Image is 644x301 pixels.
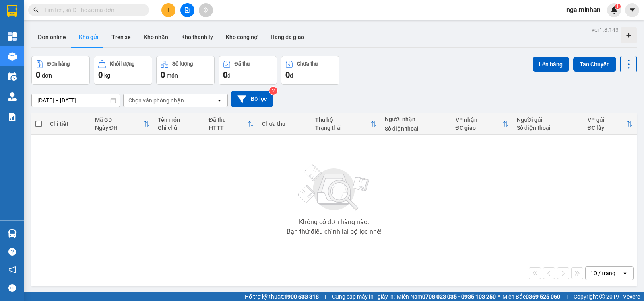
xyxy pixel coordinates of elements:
th: Toggle SortBy [584,113,637,135]
span: plus [166,7,171,13]
button: file-add [180,3,194,17]
div: Đã thu [235,61,250,67]
span: caret-down [629,6,636,14]
div: Bạn thử điều chỉnh lại bộ lọc nhé! [287,229,382,235]
img: dashboard-icon [8,32,17,41]
span: 1 [616,4,619,9]
img: warehouse-icon [8,52,17,61]
button: Khối lượng0kg [94,56,152,85]
div: ĐC lấy [588,125,626,131]
button: caret-down [625,3,639,17]
button: Số lượng0món [156,56,215,85]
strong: 0708 023 035 - 0935 103 250 [422,293,496,300]
span: đ [290,72,293,79]
div: Số lượng [172,61,193,67]
button: plus [161,3,175,17]
th: Toggle SortBy [205,113,258,135]
span: món [167,72,178,79]
span: search [33,7,39,13]
sup: 1 [615,4,621,9]
span: message [8,284,16,292]
div: Ngày ĐH [95,125,143,131]
div: Thu hộ [315,117,370,123]
th: Toggle SortBy [452,113,513,135]
strong: 1900 633 818 [284,293,319,300]
button: Tạo Chuyến [573,57,616,72]
button: Chưa thu0đ [281,56,339,85]
span: 0 [98,70,103,80]
button: Đơn hàng0đơn [31,56,90,85]
strong: 0369 525 060 [526,293,560,300]
button: Lên hàng [533,57,569,72]
div: Chưa thu [262,121,307,127]
button: Kho nhận [137,27,175,47]
button: Kho gửi [72,27,105,47]
span: kg [104,72,110,79]
span: Hỗ trợ kỹ thuật: [245,292,319,301]
th: Toggle SortBy [311,113,381,135]
div: Chưa thu [297,61,318,67]
span: notification [8,266,16,274]
button: Trên xe [105,27,137,47]
span: | [325,292,326,301]
span: Miền Nam [397,292,496,301]
button: Kho công nợ [219,27,264,47]
button: Bộ lọc [231,91,273,107]
img: warehouse-icon [8,92,17,101]
span: 0 [161,70,165,80]
div: Người nhận [385,116,448,122]
div: Tạo kho hàng mới [621,27,637,43]
div: Chọn văn phòng nhận [128,96,184,104]
button: Đơn online [31,27,72,47]
div: ver 1.8.143 [592,25,619,34]
div: Số điện thoại [517,125,580,131]
span: copyright [599,294,605,299]
img: icon-new-feature [611,6,618,14]
svg: open [622,270,628,276]
button: Đã thu0đ [219,56,277,85]
img: warehouse-icon [8,229,17,238]
div: Trạng thái [315,125,370,131]
div: Đã thu [209,117,248,123]
svg: open [216,97,223,104]
span: đ [227,72,231,79]
div: ĐC giao [456,125,502,131]
span: | [566,292,568,301]
input: Select a date range. [32,94,120,107]
div: Ghi chú [158,125,201,131]
span: đơn [42,72,52,79]
div: Chi tiết [50,121,87,127]
div: VP gửi [588,117,626,123]
div: 10 / trang [590,269,615,277]
button: aim [199,3,213,17]
div: Tên món [158,117,201,123]
div: HTTT [209,125,248,131]
span: nga.minhan [560,5,607,15]
span: Miền Bắc [502,292,560,301]
div: Đơn hàng [47,61,70,67]
div: VP nhận [456,117,502,123]
button: Hàng đã giao [264,27,311,47]
span: 0 [36,70,40,80]
span: 0 [285,70,290,80]
input: Tìm tên, số ĐT hoặc mã đơn [44,6,139,14]
button: Kho thanh lý [175,27,219,47]
th: Toggle SortBy [91,113,154,135]
span: file-add [184,7,190,13]
span: ⚪️ [498,295,500,298]
img: warehouse-icon [8,72,17,81]
span: question-circle [8,248,16,256]
div: Số điện thoại [385,125,448,132]
img: svg+xml;base64,PHN2ZyBjbGFzcz0ibGlzdC1wbHVnX19zdmciIHhtbG5zPSJodHRwOi8vd3d3LnczLm9yZy8yMDAwL3N2Zy... [294,160,374,216]
span: 0 [223,70,227,80]
div: Khối lượng [110,61,134,67]
span: aim [203,7,208,13]
div: Mã GD [95,117,143,123]
img: solution-icon [8,113,17,121]
sup: 2 [269,87,277,95]
span: Cung cấp máy in - giấy in: [332,292,395,301]
img: logo-vxr [7,5,17,17]
div: Không có đơn hàng nào. [299,219,369,225]
div: Người gửi [517,117,580,123]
